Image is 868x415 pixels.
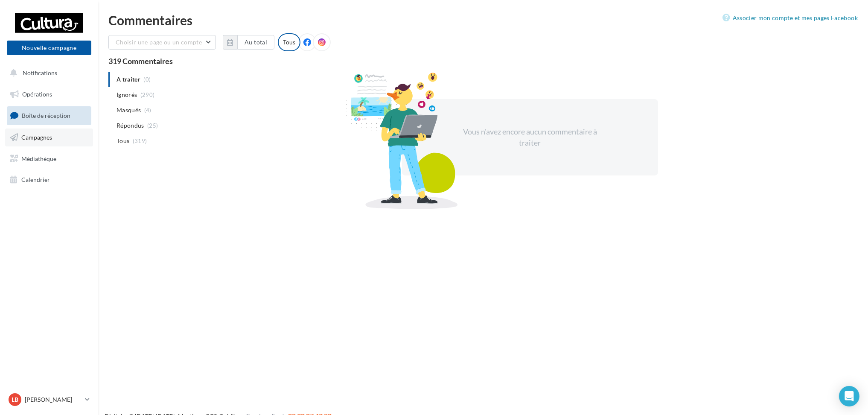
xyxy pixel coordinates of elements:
[21,134,52,141] span: Campagnes
[117,121,144,130] span: Répondus
[22,112,70,119] span: Boîte de réception
[108,57,858,65] div: 319 Commentaires
[5,129,93,146] a: Campagnes
[23,69,57,76] span: Notifications
[108,35,216,50] button: Choisir une page ou un compte
[21,155,56,162] span: Médiathèque
[147,122,158,129] span: (25)
[25,395,82,404] p: [PERSON_NAME]
[117,91,137,99] span: Ignorés
[223,35,274,50] button: Au total
[5,106,93,125] a: Boîte de réception
[7,392,91,408] a: LB [PERSON_NAME]
[722,13,858,23] a: Associer mon compte et mes pages Facebook
[237,35,274,50] button: Au total
[140,91,155,98] span: (290)
[5,64,90,82] button: Notifications
[5,171,93,189] a: Calendrier
[839,386,859,406] div: Open Intercom Messenger
[21,176,50,183] span: Calendrier
[22,91,52,98] span: Opérations
[5,85,93,103] a: Opérations
[278,33,300,51] div: Tous
[457,126,603,148] div: Vous n'avez encore aucun commentaire à traiter
[117,106,141,114] span: Masqués
[144,107,151,114] span: (4)
[117,137,129,145] span: Tous
[116,38,202,46] span: Choisir une page ou un compte
[12,395,18,404] span: LB
[5,150,93,168] a: Médiathèque
[133,137,147,144] span: (319)
[108,14,858,26] div: Commentaires
[7,41,91,55] button: Nouvelle campagne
